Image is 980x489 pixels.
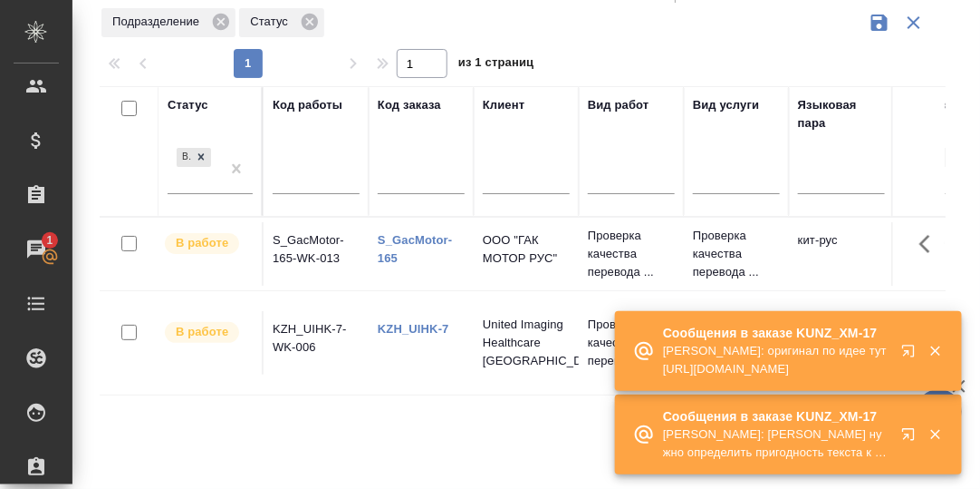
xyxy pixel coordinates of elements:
div: Подразделение [101,8,235,37]
p: [PERSON_NAME]: [PERSON_NAME] нужно определить пригодность текста к редактуре [663,425,889,462]
p: Проверка качества перевода ... [588,316,675,370]
div: Статус [168,96,208,114]
div: В работе [175,146,213,169]
span: из 1 страниц [458,52,534,78]
div: Код работы [273,96,342,114]
p: В работе [176,234,228,252]
a: KZH_UIHK-7 [378,322,449,336]
button: Открыть в новой вкладке [890,333,934,377]
div: Клиент [483,96,524,114]
p: United Imaging Healthcare [GEOGRAPHIC_DATA] [483,316,570,370]
button: Закрыть [917,343,954,359]
p: ООО "ГАК МОТОР РУС" [483,231,570,268]
div: Вид работ [588,96,649,114]
p: Сообщения в заказе KUNZ_XM-17 [663,407,889,425]
a: S_GacMotor-165 [378,233,452,265]
p: В работе [176,323,228,341]
div: В работе [177,148,191,167]
p: Сообщения в заказе KUNZ_XM-17 [663,324,889,342]
p: Подразделение [112,13,206,31]
button: Открыть в новой вкладке [890,416,934,460]
a: 1 [5,227,68,272]
button: Сбросить фильтры [897,5,931,40]
div: Языковая пара [798,96,885,132]
div: Вид услуги [693,96,760,114]
div: Исполнитель выполняет работу [163,320,253,345]
td: S_GacMotor-165-WK-013 [264,222,369,286]
td: кит-рус [789,222,894,286]
p: Проверка качества перевода ... [693,227,780,281]
p: Проверка качества перевода ... [588,227,675,281]
button: Сохранить фильтры [862,5,897,40]
div: Статус [239,8,324,37]
div: Код заказа [378,96,441,114]
button: Здесь прячутся важные кнопки [908,222,952,266]
td: KZH_UIHK-7-WK-006 [264,311,369,375]
p: [PERSON_NAME]: оригинал по идее тут [URL][DOMAIN_NAME] [663,342,889,378]
button: Закрыть [917,426,954,443]
span: 1 [35,231,63,249]
p: Статус [250,13,294,31]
